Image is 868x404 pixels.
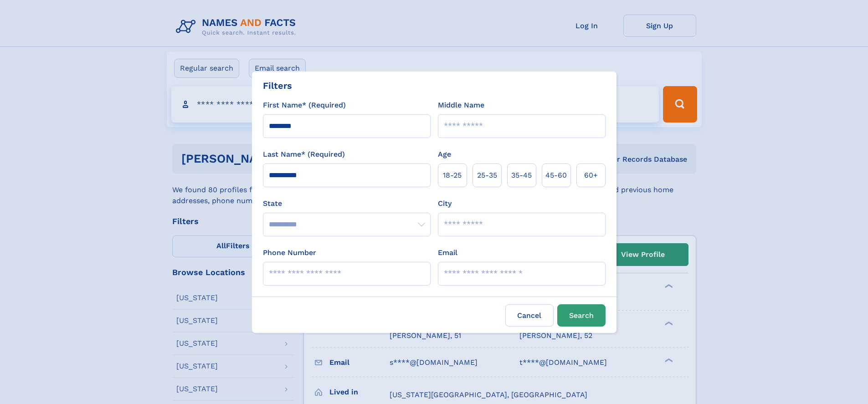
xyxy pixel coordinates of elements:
[505,304,554,327] label: Cancel
[263,198,431,209] label: State
[443,170,462,181] span: 18‑25
[511,170,532,181] span: 35‑45
[438,198,452,209] label: City
[263,79,292,92] div: Filters
[438,149,451,160] label: Age
[438,100,484,111] label: Middle Name
[263,247,316,258] label: Phone Number
[263,149,345,160] label: Last Name* (Required)
[438,247,457,258] label: Email
[263,100,346,111] label: First Name* (Required)
[557,304,606,327] button: Search
[545,170,567,181] span: 45‑60
[477,170,497,181] span: 25‑35
[584,170,598,181] span: 60+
